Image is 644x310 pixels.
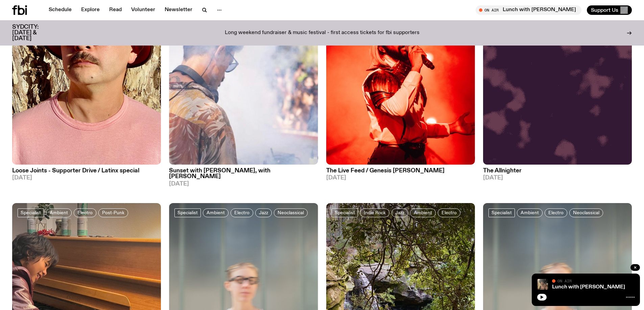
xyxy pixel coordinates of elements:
span: Ambient [50,210,68,215]
span: Electro [77,210,93,215]
span: Indie Rock [364,210,386,215]
a: Jazz [255,208,272,217]
span: Ambient [414,210,432,215]
a: Specialist [174,208,201,217]
h3: Sunset with [PERSON_NAME], with [PERSON_NAME] [169,168,318,179]
span: Neoclassical [278,210,304,215]
span: Electro [442,210,457,215]
span: Support Us [591,7,618,13]
a: Volunteer [127,5,159,15]
a: Electro [74,208,96,217]
a: Neoclassical [569,208,603,217]
span: Specialist [21,210,41,215]
a: Schedule [45,5,76,15]
button: Support Us [587,5,632,15]
span: Jazz [259,210,268,215]
a: Newsletter [161,5,196,15]
span: [DATE] [326,175,475,181]
a: Specialist [18,208,44,217]
span: [DATE] [483,175,632,181]
h3: Loose Joints - Supporter Drive / Latinx special [12,168,161,174]
span: Post-Punk [102,210,124,215]
a: Electro [545,208,567,217]
a: Neoclassical [274,208,308,217]
a: Sunset with [PERSON_NAME], with [PERSON_NAME][DATE] [169,165,318,187]
a: Specialist [488,208,515,217]
button: On AirLunch with [PERSON_NAME] [476,5,581,15]
span: Specialist [177,210,198,215]
span: Neoclassical [573,210,599,215]
span: Specialist [492,210,512,215]
span: Electro [548,210,564,215]
a: Ambient [203,208,229,217]
a: Specialist [332,208,358,217]
a: Electro [231,208,253,217]
a: The Live Feed / Genesis [PERSON_NAME][DATE] [326,165,475,181]
span: [DATE] [169,181,318,187]
p: Long weekend fundraiser & music festival - first access tickets for fbi supporters [225,30,420,36]
a: Explore [77,5,104,15]
span: [DATE] [12,175,161,181]
a: Lunch with [PERSON_NAME] [552,284,625,290]
a: Ambient [46,208,72,217]
h3: The Allnighter [483,168,632,174]
a: Jazz [391,208,408,217]
span: Ambient [207,210,225,215]
span: Ambient [521,210,539,215]
a: Ambient [517,208,543,217]
a: Loose Joints - Supporter Drive / Latinx special[DATE] [12,165,161,181]
a: Read [105,5,126,15]
a: The Allnighter[DATE] [483,165,632,181]
span: Jazz [395,210,404,215]
span: On Air [557,279,572,283]
span: Electro [234,210,249,215]
h3: SYDCITY: [DATE] & [DATE] [12,24,55,41]
a: Indie Rock [360,208,389,217]
a: Electro [438,208,460,217]
a: Ambient [410,208,436,217]
a: Post-Punk [98,208,128,217]
h3: The Live Feed / Genesis [PERSON_NAME] [326,168,475,174]
span: Specialist [335,210,355,215]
